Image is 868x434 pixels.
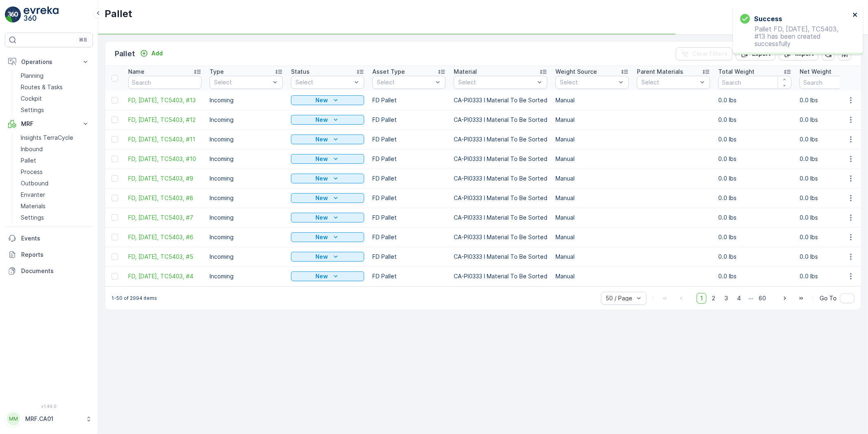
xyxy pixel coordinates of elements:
[206,110,287,130] td: Incoming
[128,96,201,104] a: FD, Aug 27, 2025, TC5403, #13
[105,7,132,20] p: Pallet
[551,247,633,267] td: Manual
[551,149,633,169] td: Manual
[637,68,683,76] p: Parent Materials
[206,188,287,208] td: Incoming
[291,193,364,203] button: New
[316,233,328,241] p: New
[21,106,44,114] p: Settings
[316,135,328,143] p: New
[676,47,732,60] button: Clear Filters
[368,227,450,247] td: FD Pallet
[128,116,201,124] span: FD, [DATE], TC5403, #12
[291,271,364,281] button: New
[112,273,118,280] div: Toggle Row Selected
[450,208,551,227] td: CA-PI0333 I Material To Be Sorted
[316,155,328,163] p: New
[21,191,45,199] p: Envanter
[128,174,201,183] span: FD, [DATE], TC5403, #9
[21,145,43,153] p: Inbound
[372,68,405,76] p: Asset Type
[210,68,224,76] p: Type
[692,50,728,58] p: Clear Filters
[316,174,328,183] p: New
[551,208,633,227] td: Manual
[128,96,201,104] span: FD, [DATE], TC5403, #13
[551,130,633,149] td: Manual
[128,116,201,124] a: FD, Aug 27, 2025, TC5403, #12
[24,7,59,23] img: logo_light-DOdMpM7g.png
[800,68,831,76] p: Net Weight
[450,90,551,110] td: CA-PI0333 I Material To Be Sorted
[450,247,551,267] td: CA-PI0333 I Material To Be Sorted
[368,208,450,227] td: FD Pallet
[450,149,551,169] td: CA-PI0333 I Material To Be Sorted
[755,293,770,304] span: 60
[450,110,551,130] td: CA-PI0333 I Material To Be Sorted
[17,155,93,166] a: Pallet
[641,78,697,86] p: Select
[21,120,77,128] p: MRF
[5,404,93,409] span: v 1.49.0
[128,135,201,143] a: FD, Aug 27, 2025, TC5403, #11
[21,156,36,165] p: Pallet
[128,233,201,241] span: FD, [DATE], TC5403, #6
[718,76,791,89] input: Search
[291,115,364,125] button: New
[128,214,201,222] a: FD, Aug 27, 2025, TC5403, #7
[79,37,87,43] p: ⌘B
[17,143,93,155] a: Inbound
[17,212,93,223] a: Settings
[21,179,48,187] p: Outbound
[450,130,551,149] td: CA-PI0333 I Material To Be Sorted
[128,76,201,89] input: Search
[368,188,450,208] td: FD Pallet
[316,214,328,222] p: New
[714,267,796,286] td: 0.0 lbs
[458,78,535,86] p: Select
[714,188,796,208] td: 0.0 lbs
[112,253,118,260] div: Toggle Row Selected
[714,110,796,130] td: 0.0 lbs
[551,110,633,130] td: Manual
[128,135,201,143] span: FD, [DATE], TC5403, #11
[551,169,633,188] td: Manual
[721,293,732,304] span: 3
[128,214,201,222] span: FD, [DATE], TC5403, #7
[853,11,858,19] button: close
[291,213,364,223] button: New
[450,169,551,188] td: CA-PI0333 I Material To Be Sorted
[714,208,796,227] td: 0.0 lbs
[5,263,93,279] a: Documents
[112,214,118,221] div: Toggle Row Selected
[551,188,633,208] td: Manual
[551,267,633,286] td: Manual
[128,155,201,163] a: FD, Aug 27, 2025, TC5403, #10
[128,194,201,202] a: FD, Aug 27, 2025, TC5403, #8
[112,156,118,162] div: Toggle Row Selected
[17,132,93,143] a: Insights TerraCycle
[206,130,287,149] td: Incoming
[714,130,796,149] td: 0.0 lbs
[17,70,93,82] a: Planning
[17,82,93,93] a: Routes & Tasks
[206,247,287,267] td: Incoming
[714,247,796,267] td: 0.0 lbs
[368,149,450,169] td: FD Pallet
[21,202,46,210] p: Materials
[214,78,270,86] p: Select
[21,214,44,222] p: Settings
[21,267,90,275] p: Documents
[377,78,433,86] p: Select
[206,208,287,227] td: Incoming
[128,272,201,280] span: FD, [DATE], TC5403, #4
[17,200,93,212] a: Materials
[708,293,719,304] span: 2
[368,247,450,267] td: FD Pallet
[21,72,44,80] p: Planning
[551,90,633,110] td: Manual
[5,7,21,23] img: logo
[137,48,166,58] button: Add
[21,95,42,103] p: Cockpit
[291,252,364,262] button: New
